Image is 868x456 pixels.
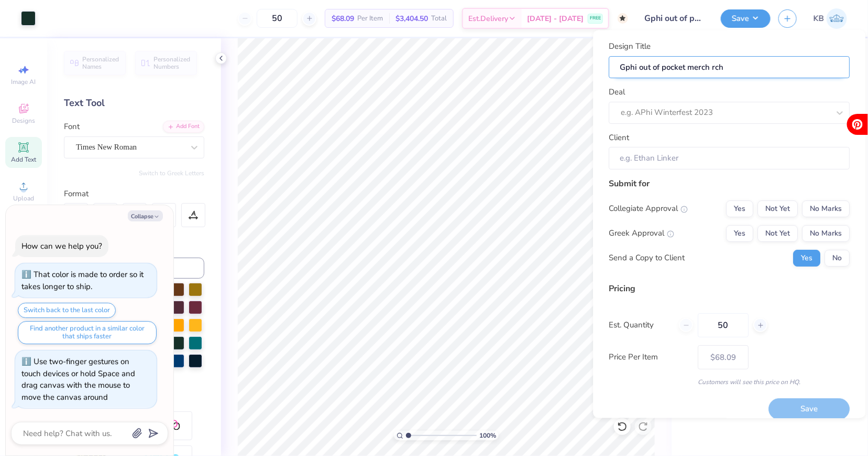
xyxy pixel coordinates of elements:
a: KB [814,8,847,29]
span: Est. Delivery [468,13,508,24]
label: Client [609,132,630,144]
span: Upload [13,194,34,203]
button: Yes [794,250,821,267]
img: Katie Binkowski [827,8,847,29]
span: Per Item [357,13,383,24]
span: Personalized Names [82,56,119,70]
div: How can we help you? [21,241,102,251]
span: Personalized Numbers [153,56,191,70]
label: Deal [609,87,625,99]
span: Designs [12,116,35,125]
button: Not Yet [758,225,798,242]
div: Submit for [609,177,850,190]
span: Total [431,13,447,24]
span: KB [814,13,824,25]
div: Text Tool [64,96,204,110]
div: Use two-finger gestures on touch devices or hold Space and drag canvas with the mouse to move the... [21,356,135,402]
button: Yes [727,200,754,217]
input: – – [698,313,749,337]
span: $3,404.50 [395,13,428,24]
button: Yes [727,225,754,242]
button: Not Yet [758,200,798,217]
button: No [825,250,850,267]
span: [DATE] - [DATE] [527,13,584,24]
span: $68.09 [332,13,354,24]
span: FREE [590,15,601,22]
label: Price Per Item [609,352,690,364]
button: No Marks [803,225,850,242]
label: Est. Quantity [609,320,672,332]
input: Untitled Design [636,8,713,29]
div: Format [64,188,205,200]
span: Add Text [11,155,36,164]
div: Send a Copy to Client [609,252,685,264]
div: Greek Approval [609,228,675,240]
button: Find another product in a similar color that ships faster [18,321,157,344]
label: Design Title [609,41,651,53]
div: Customers will see this price on HQ. [609,377,850,387]
label: Font [64,121,80,133]
div: Pricing [609,282,850,295]
button: Switch back to the last color [18,303,116,318]
input: – – [257,9,298,28]
div: That color is made to order so it takes longer to ship. [21,269,144,292]
button: Collapse [128,210,163,221]
span: Image AI [12,78,36,86]
button: No Marks [803,200,850,217]
span: 100 % [479,431,496,440]
button: Switch to Greek Letters [139,169,204,177]
button: Save [721,9,771,28]
input: e.g. Ethan Linker [609,147,850,170]
div: Collegiate Approval [609,203,688,215]
div: Add Font [163,121,204,133]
